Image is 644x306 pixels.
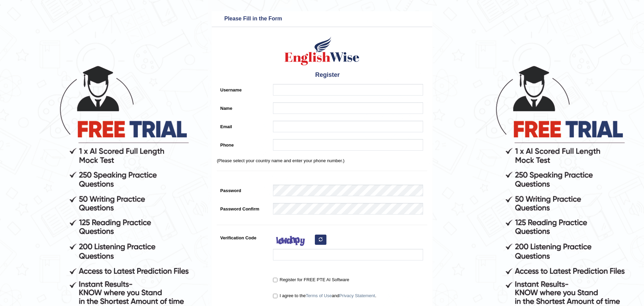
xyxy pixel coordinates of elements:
input: Register for FREE PTE AI Software [273,278,277,282]
h3: Please Fill in the Form [213,14,431,24]
label: Username [217,84,270,93]
label: Register for FREE PTE AI Software [273,276,349,283]
label: Email [217,121,270,130]
a: Privacy Statement [339,293,375,298]
label: I agree to the and . [273,292,376,299]
p: (Please select your country name and enter your phone number.) [217,157,427,164]
h4: Register [217,70,427,81]
label: Name [217,102,270,112]
label: Password Confirm [217,203,270,212]
a: Terms of Use [306,293,332,298]
label: Phone [217,139,270,148]
label: Password [217,185,270,194]
input: I agree to theTerms of UseandPrivacy Statement. [273,294,277,298]
label: Verification Code [217,232,270,241]
img: Logo of English Wise create a new account for intelligent practice with AI [283,36,361,66]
